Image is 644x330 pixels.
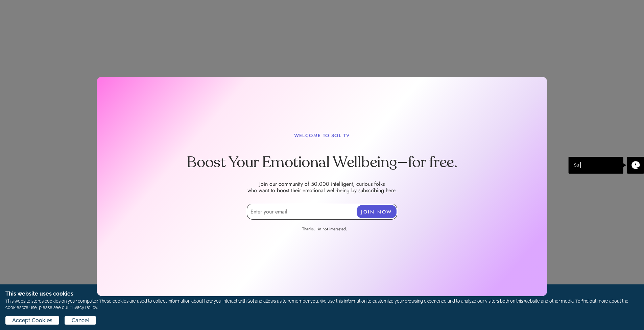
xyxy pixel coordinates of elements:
[247,204,397,220] input: Enter your email
[5,290,639,298] h1: This website uses cookies
[12,316,52,325] span: Accept Cookies
[357,205,397,218] button: JOIN NOW
[286,226,363,234] a: Thanks. I’m not interested.
[5,298,639,311] p: This website stores cookies on your computer. These cookies are used to collect information about...
[102,155,542,171] h1: Boost Your Emotional Wellbeing—for free.
[72,316,89,325] span: Cancel
[5,316,59,325] button: Accept Cookies
[65,316,96,325] button: Cancel
[102,181,542,194] p: Join our community of 50,000 intelligent, curious folks who want to boost their emotional well-be...
[102,133,542,138] p: WELCOME TO SOL TV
